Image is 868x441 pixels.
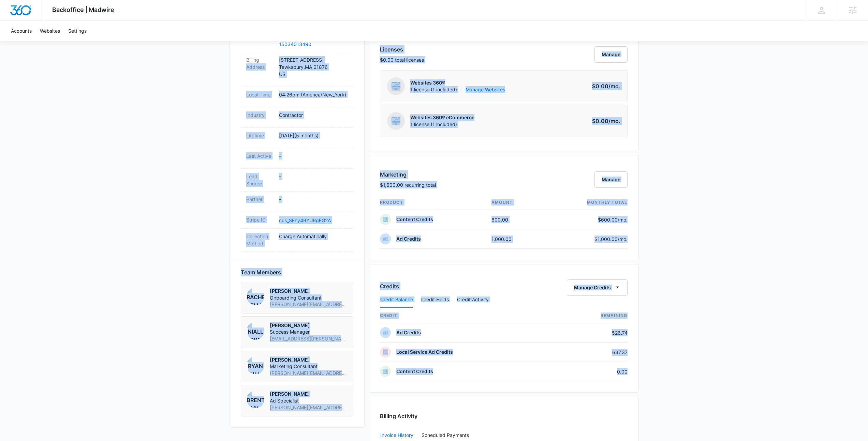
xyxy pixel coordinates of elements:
[279,56,348,78] p: [STREET_ADDRESS] Tewksbury , MA 01876 US
[270,363,348,370] span: Marketing Consultant
[594,46,628,63] button: Manage
[410,121,474,128] span: 1 license (1 included)
[241,192,353,212] div: Partner-
[594,171,628,188] button: Manage
[618,236,628,242] span: /mo.
[380,308,555,323] th: credit
[555,362,628,381] td: 0.00
[410,86,505,93] span: 1 license (1 included)
[246,233,274,247] dt: Collection Method
[241,212,353,229] div: Stripe IDcus_SFhy49YURgFG2A
[247,288,264,305] img: Rachel Bellio
[608,83,620,90] span: /mo.
[270,404,348,411] span: [PERSON_NAME][EMAIL_ADDRESS][PERSON_NAME][DOMAIN_NAME]
[270,370,348,377] span: [PERSON_NAME][EMAIL_ADDRESS][PERSON_NAME][DOMAIN_NAME]
[241,52,353,87] div: Billing Address[STREET_ADDRESS]Tewksbury,MA 01876US
[466,86,505,93] a: Manage Websites
[270,288,348,294] p: [PERSON_NAME]
[618,217,628,223] span: /mo.
[279,152,348,159] p: -
[457,292,489,308] button: Credit Activity
[52,6,114,13] span: Backoffice | Madwire
[36,20,64,41] a: Websites
[410,79,505,86] p: Websites 360®
[421,292,449,308] button: Credit Holds
[270,397,348,404] span: Ad Specialist
[555,308,628,323] th: Remaining
[270,301,348,308] span: [PERSON_NAME][EMAIL_ADDRESS][PERSON_NAME][DOMAIN_NAME]
[544,195,628,210] th: monthly total
[279,91,348,98] p: 04:26pm ( America/New_York )
[555,323,628,343] td: 526.74
[608,118,620,124] span: /mo.
[246,196,274,203] dt: Partner
[246,91,274,98] dt: Local Time
[396,329,421,336] p: Ad Credits
[396,235,421,242] p: Ad Credits
[279,41,348,48] a: 16034013490
[246,132,274,139] dt: Lifetime
[246,111,274,119] dt: Industry
[486,229,544,249] td: 1,000.00
[380,56,424,63] p: $0.00 total licenses
[241,229,353,252] div: Collection MethodCharge Automatically
[422,433,472,438] div: Scheduled Payments
[555,343,628,362] td: 637.37
[279,111,348,119] p: Contractor
[594,235,628,243] p: $1,000.00
[241,268,281,276] span: Team Members
[246,216,274,223] dt: Stripe ID
[279,233,348,240] p: Charge Automatically
[270,335,348,342] span: [EMAIL_ADDRESS][PERSON_NAME][DOMAIN_NAME]
[270,356,348,363] p: [PERSON_NAME]
[410,114,474,121] p: Websites 360® eCommerce
[241,107,353,128] div: IndustryContractor
[247,356,264,374] img: Ryan Bullinger
[246,173,274,187] dt: Lead Source
[380,181,436,188] p: $1,600.00 recurring total
[567,279,628,296] button: Manage Credits
[380,412,628,420] h3: Billing Activity
[247,391,264,408] img: Brent Avila
[241,169,353,192] div: Lead Source-
[486,195,544,210] th: amount
[396,349,453,355] p: Local Service Ad Credits
[241,87,353,107] div: Local Time04:26pm (America/New_York)
[247,322,264,340] img: Niall Fowler
[279,173,348,180] p: -
[486,210,544,229] td: 600.00
[396,368,433,375] p: Content Credits
[270,329,348,335] span: Success Manager
[279,132,348,139] p: [DATE] ( 5 months )
[588,82,620,90] p: $0.00
[246,152,274,159] dt: Last Active
[595,216,628,223] p: $600.00
[241,128,353,148] div: Lifetime[DATE](5 months)
[396,216,433,223] p: Content Credits
[64,20,91,41] a: Settings
[380,292,413,308] button: Credit Balance
[380,45,424,54] h3: Licenses
[270,391,348,397] p: [PERSON_NAME]
[380,170,436,179] h3: Marketing
[241,148,353,169] div: Last Active-
[246,56,274,71] dt: Billing Address
[270,322,348,329] p: [PERSON_NAME]
[279,196,348,203] p: -
[588,117,620,125] p: $0.00
[270,294,348,301] span: Onboarding Consultant
[380,195,486,210] th: product
[7,20,36,41] a: Accounts
[279,217,331,223] a: cus_SFhy49YURgFG2A
[380,282,399,290] h3: Credits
